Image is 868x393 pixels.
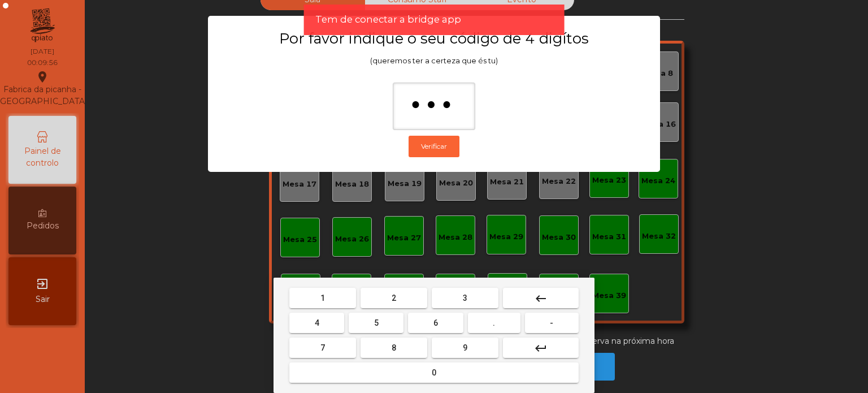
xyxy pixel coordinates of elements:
button: 9 [432,338,498,358]
mat-icon: keyboard_backspace [534,292,548,305]
button: Verificar [409,136,459,157]
button: 6 [408,313,463,333]
span: 7 [320,343,325,352]
span: (queremos ter a certeza que és tu) [370,57,498,65]
button: 5 [349,313,403,333]
button: 8 [361,338,427,358]
span: 5 [374,318,379,327]
button: - [525,313,579,333]
mat-icon: keyboard_return [534,342,548,355]
button: 4 [289,313,344,333]
button: 0 [289,362,579,383]
span: . [493,318,495,327]
button: 2 [361,288,427,308]
span: Tem de conectar a bridge app [315,12,461,27]
span: 3 [463,293,467,303]
span: 8 [392,343,396,352]
span: 0 [432,368,436,377]
h3: Por favor indique o seu código de 4 digítos [230,29,638,47]
span: 6 [433,318,438,327]
span: 4 [315,318,319,327]
span: 2 [392,293,396,303]
span: 1 [320,293,325,303]
button: 1 [289,288,356,308]
span: 9 [463,343,467,352]
button: 3 [432,288,498,308]
button: 7 [289,338,356,358]
span: - [550,318,553,327]
button: . [468,313,520,333]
